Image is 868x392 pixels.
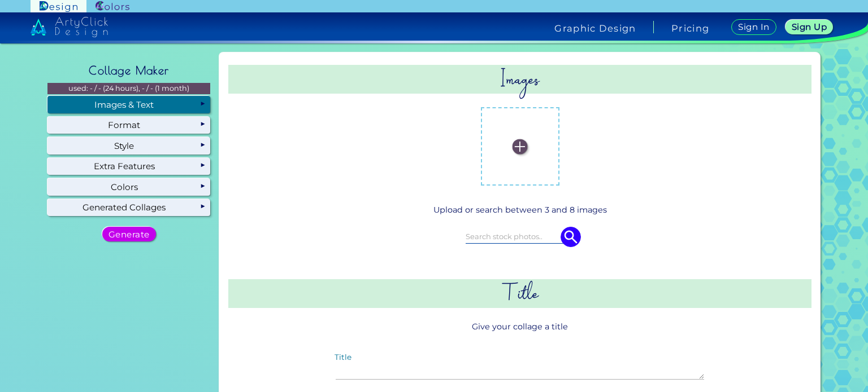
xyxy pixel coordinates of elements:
[47,83,210,94] p: used: - / - (24 hours), - / - (1 month)
[561,227,581,247] img: icon search
[787,20,831,34] a: Sign Up
[47,137,210,154] div: Style
[83,58,175,83] h2: Collage Maker
[47,178,210,195] div: Colors
[466,230,574,243] input: Search stock photos..
[31,17,108,37] img: artyclick_design_logo_white_combined_path.svg
[47,117,210,134] div: Format
[733,20,774,34] a: Sign In
[671,24,709,33] a: Pricing
[47,199,210,216] div: Generated Collages
[793,23,825,31] h5: Sign Up
[110,230,148,238] h5: Generate
[228,65,811,94] h2: Images
[554,24,636,33] h4: Graphic Design
[96,1,129,12] img: ArtyClick Colors logo
[47,158,210,175] div: Extra Features
[740,23,769,31] h5: Sign In
[513,139,528,154] img: icon_plus_white.svg
[335,354,351,362] label: Title
[228,279,811,308] h2: Title
[228,316,811,337] p: Give your collage a title
[47,96,210,113] div: Images & Text
[233,204,807,217] p: Upload or search between 3 and 8 images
